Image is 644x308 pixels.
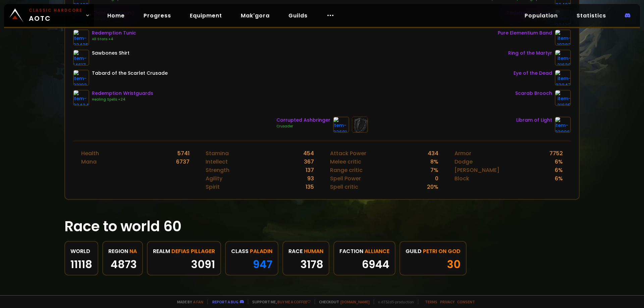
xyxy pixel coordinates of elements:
[108,259,137,269] div: 4873
[92,29,136,37] div: Redemption Tunic
[330,183,358,191] div: Spell critic
[406,247,461,255] div: guild
[454,174,469,183] div: Block
[225,241,278,275] a: classPaladin947
[138,9,176,22] a: Progress
[555,117,571,133] img: item-23006
[282,241,329,275] a: raceHuman3178
[29,7,83,23] span: AOTC
[206,149,229,158] div: Stamina
[206,183,220,191] div: Spirit
[276,124,330,129] div: Crusader
[571,9,611,22] a: Statistics
[549,149,563,158] div: 7752
[365,247,389,255] span: Alliance
[307,174,314,183] div: 93
[406,259,461,269] div: 30
[250,247,272,255] span: Paladin
[70,247,92,255] div: World
[427,183,438,191] div: 20 %
[555,166,563,174] div: 6 %
[306,166,314,174] div: 137
[206,158,228,166] div: Intellect
[64,216,580,237] h1: Race to world 60
[147,241,221,275] a: realmDefias Pillager3091
[173,299,203,304] span: Made by
[73,29,89,46] img: item-22425
[92,37,136,42] div: All Stats +4
[153,247,215,255] div: realm
[374,299,414,304] span: v. d752d5 - production
[176,158,190,166] div: 6737
[339,259,389,269] div: 6944
[303,149,314,158] div: 454
[288,247,323,255] div: race
[457,299,475,304] a: Consent
[423,247,461,255] span: petri on god
[231,259,272,269] div: 947
[454,158,473,166] div: Dodge
[108,247,137,255] div: region
[70,259,92,269] div: 11118
[283,9,313,22] a: Guilds
[235,9,275,22] a: Mak'gora
[184,9,227,22] a: Equipment
[435,174,438,183] div: 0
[425,299,437,304] a: Terms
[171,247,215,255] span: Defias Pillager
[277,299,311,304] a: Buy me a coffee
[193,299,203,304] a: a fan
[304,158,314,166] div: 367
[129,247,137,255] span: NA
[428,149,438,158] div: 434
[519,9,563,22] a: Population
[276,117,330,124] div: Corrupted Ashbringer
[81,158,97,166] div: Mana
[333,117,349,133] img: item-22691
[306,183,314,191] div: 135
[555,158,563,166] div: 6 %
[92,70,168,77] div: Tabard of the Scarlet Crusade
[330,174,361,183] div: Spell Power
[555,90,571,106] img: item-21625
[339,247,389,255] div: faction
[430,158,438,166] div: 8 %
[330,158,361,166] div: Melee critic
[92,90,153,97] div: Redemption Wristguards
[102,9,130,22] a: Home
[555,50,571,66] img: item-21620
[4,4,94,27] a: Classic HardcoreAOTC
[206,166,229,174] div: Strength
[514,70,552,77] div: Eye of the Dead
[340,299,370,304] a: [DOMAIN_NAME]
[555,29,571,46] img: item-19382
[430,166,438,174] div: 7 %
[153,259,215,269] div: 3091
[73,70,89,86] img: item-23192
[29,7,83,13] small: Classic Hardcore
[515,90,552,97] div: Scarab Brooch
[315,299,370,304] span: Checkout
[498,29,552,37] div: Pure Elementium Band
[333,241,395,275] a: factionAlliance6944
[248,299,311,304] span: Support me,
[330,166,363,174] div: Range critic
[177,149,190,158] div: 5741
[440,299,454,304] a: Privacy
[304,247,323,255] span: Human
[102,241,143,275] a: regionNA4873
[73,90,89,106] img: item-22424
[231,247,272,255] div: class
[508,50,552,57] div: Ring of the Martyr
[555,70,571,86] img: item-23047
[73,50,89,66] img: item-14617
[330,149,366,158] div: Attack Power
[288,259,323,269] div: 3178
[454,149,471,158] div: Armor
[92,50,129,57] div: Sawbones Shirt
[206,174,222,183] div: Agility
[64,241,98,275] a: World11118
[81,149,99,158] div: Health
[212,299,238,304] a: Report a bug
[516,117,552,124] div: Libram of Light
